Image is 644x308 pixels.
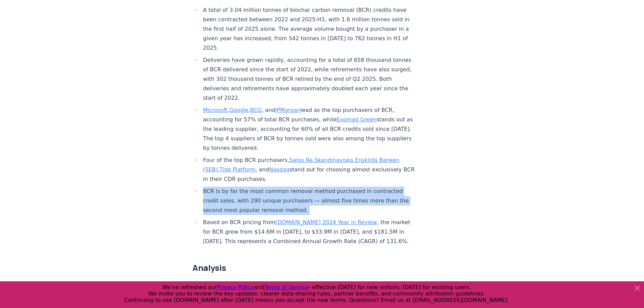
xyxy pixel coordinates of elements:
a: BCG [250,107,262,113]
li: A total of 3.04 million tonnes of biochar carbon removal (BCR) credits have been contracted betwe... [201,5,416,53]
li: , , , and lead as the top purchasers of BCR, accounting for 57% of total BCR purchases, while sta... [201,105,416,153]
li: Four of the top BCR purchasers, , , , and stand out for choosing almost exclusively BCR in their ... [201,156,416,184]
a: Swiss Re [289,157,313,163]
a: [DOMAIN_NAME] 2024 Year in Review [276,219,377,226]
li: BCR is by far the most common removal method purchased in contracted credit sales, with 290 uniqu... [201,187,416,215]
a: Exomad Green [337,116,377,123]
a: Tide Platform [219,166,255,173]
a: Nasdaq [269,166,289,173]
a: Google [229,107,248,113]
a: JPMorgan [275,107,300,113]
li: Deliveries have grown rapidly, accounting for a total of 658 thousand tonnes of BCR delivered sin... [201,55,416,103]
a: Microsoft [203,107,228,113]
h2: Analysis [192,262,416,273]
li: Based on BCR pricing from , the market for BCR grew from $14.6M in [DATE], to $33.9M in [DATE], a... [201,218,416,246]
